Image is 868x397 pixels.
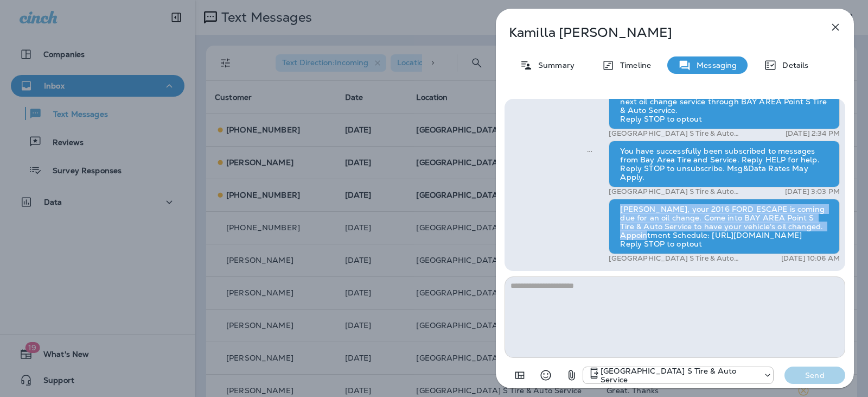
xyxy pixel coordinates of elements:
[533,61,575,70] p: Summary
[781,254,840,263] p: [DATE] 10:06 AM
[609,254,747,263] p: [GEOGRAPHIC_DATA] S Tire & Auto Service
[691,61,737,70] p: Messaging
[609,187,747,196] p: [GEOGRAPHIC_DATA] S Tire & Auto Service
[785,187,840,196] p: [DATE] 3:03 PM
[609,129,747,138] p: [GEOGRAPHIC_DATA] S Tire & Auto Service
[509,25,805,40] p: Kamilla [PERSON_NAME]
[583,367,773,384] div: +1 (410) 437-4404
[609,141,840,187] div: You have successfully been subscribed to messages from Bay Area Tire and Service. Reply HELP for ...
[587,146,592,155] span: Sent
[786,129,840,138] p: [DATE] 2:34 PM
[535,364,557,386] button: Select an emoji
[615,61,651,70] p: Timeline
[609,199,840,254] div: [PERSON_NAME], your 2016 FORD ESCAPE is coming due for an oil change. Come into BAY AREA Point S ...
[601,367,758,384] p: [GEOGRAPHIC_DATA] S Tire & Auto Service
[509,364,531,386] button: Add in a premade template
[777,61,808,70] p: Details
